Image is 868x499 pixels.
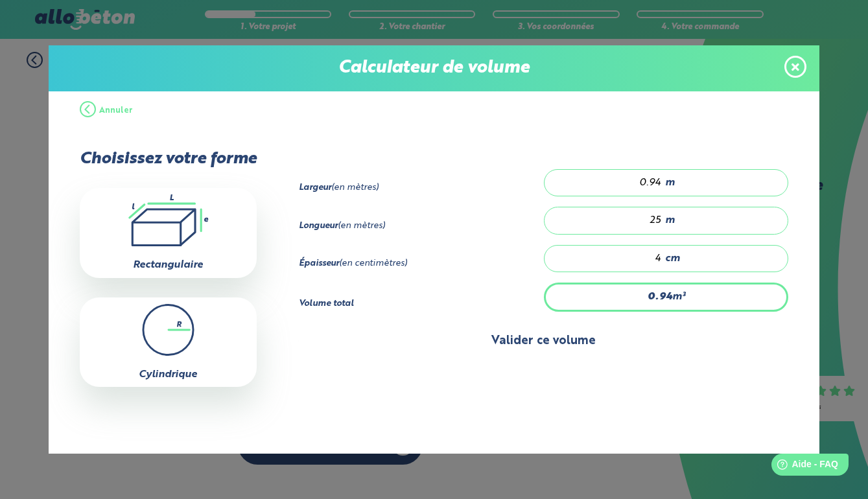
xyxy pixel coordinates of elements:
div: (en mètres) [299,183,544,193]
button: Valider ce volume [299,325,788,358]
strong: Volume total [299,299,354,308]
input: 0 [557,176,662,189]
p: Calculateur de volume [62,58,806,78]
p: Choisissez votre forme [80,150,257,168]
input: 0 [557,214,662,227]
button: Annuler [80,91,133,130]
span: cm [665,253,680,264]
strong: Épaisseur [299,259,339,268]
iframe: Help widget launcher [753,448,854,485]
strong: Largeur [299,183,331,192]
div: (en centimètres) [299,259,544,269]
strong: 0.94 [648,292,672,302]
span: m [665,177,675,189]
div: m³ [544,283,789,311]
div: (en mètres) [299,221,544,231]
input: 0 [557,252,662,265]
label: Cylindrique [139,369,197,380]
strong: Longueur [299,222,338,230]
label: Rectangulaire [133,260,203,270]
span: m [665,215,675,226]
